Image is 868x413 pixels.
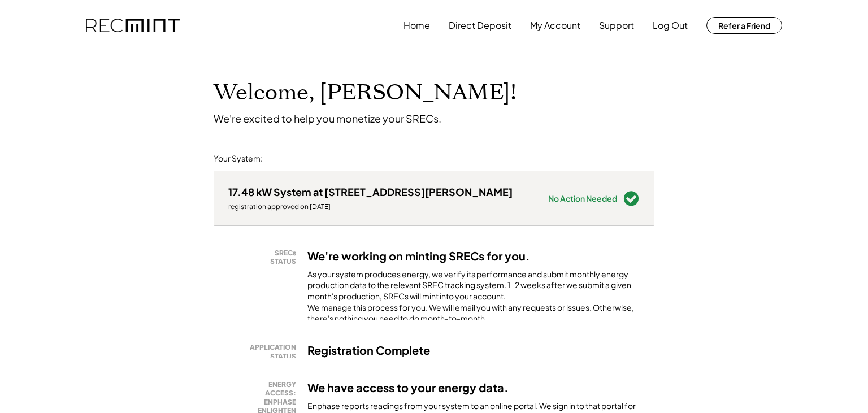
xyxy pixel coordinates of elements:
[234,249,296,266] div: SRECs STATUS
[307,269,640,330] div: As your system produces energy, we verify its performance and submit monthly energy production da...
[228,202,513,211] div: registration approved on [DATE]
[653,14,688,37] button: Log Out
[214,112,441,125] div: We're excited to help you monetize your SRECs.
[307,380,509,395] h3: We have access to your energy data.
[86,19,180,33] img: recmint-logotype%403x.png
[706,17,782,34] button: Refer a Friend
[214,80,517,106] h1: Welcome, [PERSON_NAME]!
[530,14,580,37] button: My Account
[307,343,430,358] h3: Registration Complete
[214,153,263,164] div: Your System:
[228,185,513,198] div: 17.48 kW System at [STREET_ADDRESS][PERSON_NAME]
[599,14,634,37] button: Support
[449,14,511,37] button: Direct Deposit
[234,343,296,360] div: APPLICATION STATUS
[548,194,617,202] div: No Action Needed
[307,249,530,263] h3: We're working on minting SRECs for you.
[403,14,430,37] button: Home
